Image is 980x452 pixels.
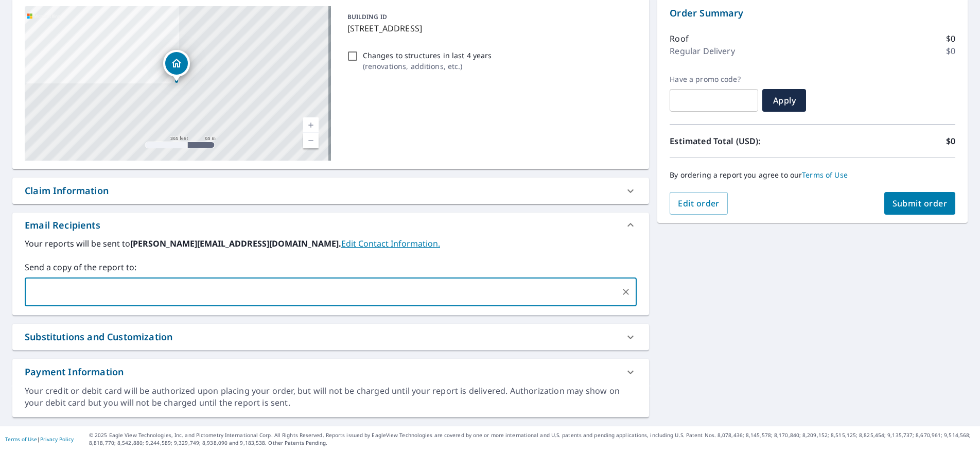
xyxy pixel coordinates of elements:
p: Regular Delivery [670,45,734,57]
p: ( renovations, additions, etc. ) [363,61,492,72]
label: Your reports will be sent to [25,237,637,250]
p: $0 [946,135,955,147]
p: Changes to structures in last 4 years [363,50,492,61]
a: Current Level 17, Zoom In [303,117,319,133]
a: Privacy Policy [40,436,74,443]
p: $0 [946,32,955,45]
div: Claim Information [25,184,109,198]
p: © 2025 Eagle View Technologies, Inc. and Pictometry International Corp. All Rights Reserved. Repo... [89,431,975,447]
div: Substitutions and Customization [25,330,172,344]
p: BUILDING ID [347,12,387,21]
span: Submit order [892,198,948,209]
button: Edit order [670,192,728,215]
button: Submit order [884,192,956,215]
button: Clear [619,285,633,299]
div: Claim Information [12,178,649,204]
b: [PERSON_NAME][EMAIL_ADDRESS][DOMAIN_NAME]. [130,238,341,249]
p: Roof [670,32,689,45]
p: $0 [946,45,955,57]
button: Apply [762,89,806,112]
p: | [5,436,74,442]
div: Payment Information [12,359,649,385]
span: Edit order [678,198,720,209]
label: Send a copy of the report to: [25,261,637,273]
div: Substitutions and Customization [12,324,649,350]
div: Email Recipients [25,218,100,232]
span: Apply [771,95,798,106]
a: EditContactInfo [341,238,440,249]
div: Email Recipients [12,213,649,237]
a: Terms of Use [5,436,37,443]
div: Payment Information [25,365,124,379]
a: Current Level 17, Zoom Out [303,133,319,148]
label: Have a promo code? [670,75,758,84]
p: By ordering a report you agree to our [670,170,955,180]
div: Your credit or debit card will be authorized upon placing your order, but will not be charged unt... [25,385,637,409]
p: [STREET_ADDRESS] [347,22,633,34]
a: Terms of Use [802,170,848,180]
div: Dropped pin, building 1, Residential property, 351 Honey Ln Bluefield, VA 24605 [163,50,190,82]
p: Estimated Total (USD): [670,135,812,147]
p: Order Summary [670,6,955,20]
